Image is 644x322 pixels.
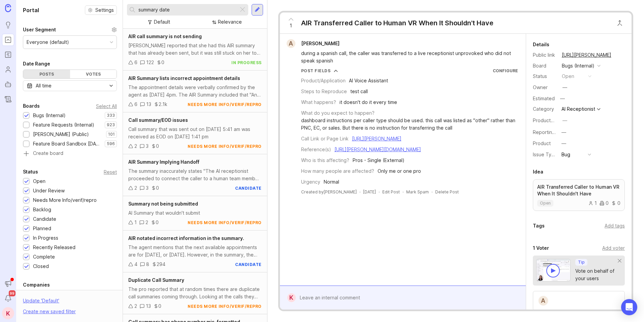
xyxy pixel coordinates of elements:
div: Companies [23,281,50,289]
div: AI Summary that wouldn't submit [128,209,262,217]
a: Duplicate Call SummaryThe pro reported that at random times there are duplicate call summaries co... [123,272,267,314]
div: · [379,189,380,195]
div: Closed [33,263,49,270]
span: 99 [9,290,15,296]
button: Settings [85,5,117,15]
div: In Progress [33,234,58,242]
div: The appointment details were verbally confirmed by the agent as [DATE] 4pm. The AIR Summary inclu... [128,84,262,99]
div: Idea [533,168,543,176]
div: [PERSON_NAME] reported that she had this AIR summary that has already been sent, but it was still... [128,42,262,57]
div: Delete Post [435,189,459,195]
div: A [287,39,295,48]
div: Complete [33,253,55,261]
div: Details [533,41,549,49]
div: needs more info/verif/repro [188,220,262,225]
p: AIR Transferred Caller to Human VR When It Shouldn't Have [537,184,620,197]
a: Call summary/EOD issuesCall summary that was sent out on [DATE] 5:41 am was received as EOD on [D... [123,112,267,154]
a: Changelog [2,93,14,105]
div: 0 [161,59,164,66]
div: AI Voice Assistant [349,77,388,84]
a: AIR Summary Implying HandoffThe summary inaccurately states "The AI receptionist proceeded to con... [123,154,267,196]
div: Backlog [33,206,51,213]
div: Boards [23,102,40,110]
a: Roadmaps [2,49,14,61]
a: [URL][PERSON_NAME][DOMAIN_NAME] [334,146,421,152]
a: [URL][PERSON_NAME] [352,136,401,141]
div: Status [23,168,38,176]
div: 3 [146,184,149,192]
div: 0 [600,201,609,206]
a: [URL][PERSON_NAME] [560,51,613,59]
div: — [561,140,566,147]
div: Create new saved filter [23,308,76,315]
a: Summary not being submittedAI Summary that wouldn't submit120needs more info/verif/repro [123,196,267,231]
div: Everyone (default) [27,38,69,46]
div: Estimated [533,96,555,101]
div: Date Range [23,60,50,68]
label: Issue Type [533,152,557,157]
div: 1 [588,201,597,206]
div: The summary inaccurately states "The AI receptionist proceeded to connect the caller to a human t... [128,167,262,182]
div: candidate [235,185,262,191]
button: ProductboardID [560,116,569,125]
div: · [431,189,432,195]
div: Add voter [602,244,625,252]
div: 13 [146,101,151,108]
div: Posts [23,70,70,78]
div: User Segment [23,26,56,34]
div: Update ' Default ' [23,297,59,308]
label: Product [533,140,551,146]
div: 2 [134,184,137,192]
div: 2 [134,302,137,310]
div: — [562,117,567,124]
a: Autopilot [2,78,14,90]
div: What do you expect to happen? [301,109,375,117]
div: Call Link or Page Link [301,135,349,142]
span: AIR notated incorrect information in the summary. [128,235,244,241]
button: K [2,307,14,319]
div: 0 [156,184,159,192]
span: AIR Summary Implying Handoff [128,159,199,165]
a: AIR Transferred Caller to Human VR When It Shouldn't Haveopen100 [533,179,625,211]
div: Created by [PERSON_NAME] [301,189,357,195]
a: Configure [493,68,518,73]
div: Post Fields [301,68,331,74]
img: Canny Home [5,4,11,12]
span: AIR Summary lists incorrect appointment details [128,75,240,81]
div: Relevance [218,18,242,26]
div: Tags [533,222,545,230]
input: Search... [138,6,236,14]
div: needs more info/verif/repro [188,303,262,309]
div: 1 Voter [533,244,549,252]
div: Pros - Single (External) [353,157,405,164]
a: AIR notated incorrect information in the summary.The agent mentions that the next available appoi... [123,231,267,272]
div: in progress [231,60,262,65]
a: Portal [2,34,14,46]
span: Summary not being submitted [128,201,198,207]
div: 0 [611,201,620,206]
div: 0 [156,219,159,226]
div: The agent mentions that the next available appointments are for [DATE], or [DATE]. However, in th... [128,244,262,259]
div: Under Review [33,187,65,194]
div: Who is this affecting? [301,157,349,164]
a: [DATE] [363,189,376,195]
span: 1 [290,22,292,29]
div: needs more info/verif/repro [188,102,262,107]
div: — [562,84,567,91]
div: 13 [146,302,151,310]
div: Recently Released [33,244,75,251]
div: Needs More Info/verif/repro [33,196,97,204]
span: Call summary/EOD issues [128,117,188,123]
div: Open [33,178,45,185]
div: open [562,73,574,80]
div: candidate [235,262,262,267]
a: AIR Summary lists incorrect appointment detailsThe appointment details were verbally confirmed by... [123,71,267,112]
div: Owner [533,84,556,91]
span: [PERSON_NAME] [301,41,340,46]
a: Users [2,63,14,76]
button: Mark Spam [406,189,429,195]
p: open [540,200,551,206]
